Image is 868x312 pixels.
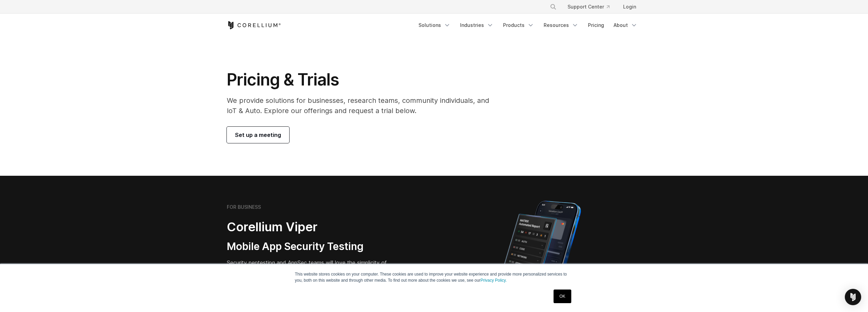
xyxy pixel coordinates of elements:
[227,21,281,29] a: Corellium Home
[562,1,615,13] a: Support Center
[845,289,861,305] div: Open Intercom Messenger
[227,127,289,143] a: Set up a meeting
[295,271,573,283] p: This website stores cookies on your computer. These cookies are used to improve your website expe...
[481,278,507,283] a: Privacy Policy.
[227,240,401,253] h3: Mobile App Security Testing
[499,19,538,31] a: Products
[547,1,559,13] button: Search
[227,95,499,116] p: We provide solutions for businesses, research teams, community individuals, and IoT & Auto. Explo...
[609,19,642,31] a: About
[227,219,401,235] h2: Corellium Viper
[554,290,571,303] a: OK
[584,19,608,31] a: Pricing
[618,1,642,13] a: Login
[414,19,455,31] a: Solutions
[540,19,583,31] a: Resources
[414,19,642,31] div: Navigation Menu
[542,1,642,13] div: Navigation Menu
[456,19,498,31] a: Industries
[227,69,499,90] h1: Pricing & Trials
[227,259,401,283] p: Security pentesting and AppSec teams will love the simplicity of automated report generation comb...
[235,131,281,139] span: Set up a meeting
[227,204,261,210] h6: FOR BUSINESS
